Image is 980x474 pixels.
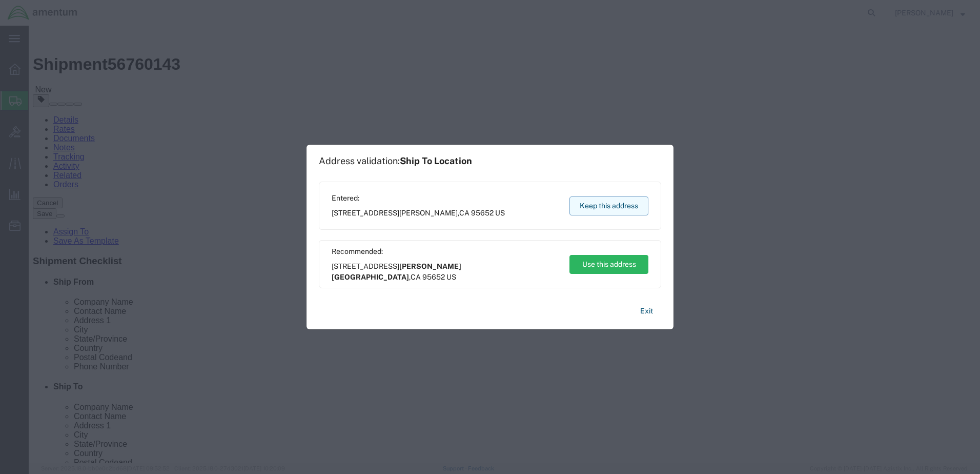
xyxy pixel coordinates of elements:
span: Ship To Location [400,155,472,166]
span: 95652 [471,209,494,217]
span: [STREET_ADDRESS] , [332,208,505,219]
span: [PERSON_NAME][GEOGRAPHIC_DATA] [332,262,461,281]
span: [PERSON_NAME] [399,209,458,217]
button: Keep this address [569,196,648,215]
span: [STREET_ADDRESS] , [332,261,560,283]
span: 95652 [422,273,445,281]
h1: Address validation: [319,155,472,167]
span: CA [459,209,469,217]
button: Exit [632,302,661,320]
button: Use this address [569,255,648,274]
span: CA [411,273,421,281]
span: US [446,273,456,281]
span: Entered: [332,193,505,204]
span: US [495,209,505,217]
span: Recommended: [332,246,560,257]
